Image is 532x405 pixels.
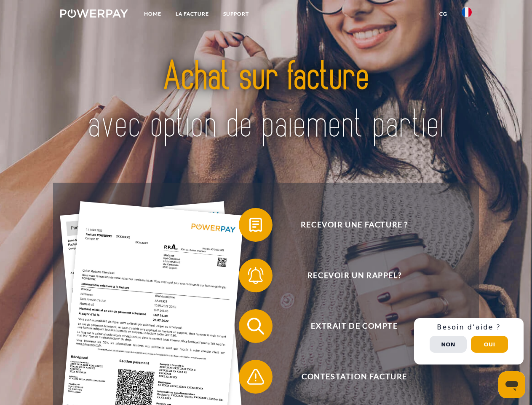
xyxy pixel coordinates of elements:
img: qb_warning.svg [245,366,266,387]
button: Non [430,336,467,353]
img: qb_bill.svg [245,214,266,235]
div: Schnellhilfe [414,318,524,364]
a: Home [137,6,168,22]
button: Oui [471,336,508,353]
img: qb_search.svg [245,316,266,337]
span: Contestation Facture [251,360,457,394]
button: Recevoir une facture ? [239,208,458,242]
img: logo-powerpay-white.svg [60,9,128,18]
h3: Besoin d’aide ? [419,323,519,332]
button: Recevoir un rappel? [239,259,458,292]
a: LA FACTURE [168,6,216,22]
img: title-powerpay_fr.svg [80,40,452,162]
button: Extrait de compte [239,309,458,343]
span: Extrait de compte [251,309,457,343]
button: Contestation Facture [239,360,458,394]
img: qb_bell.svg [245,265,266,286]
span: Recevoir un rappel? [251,259,457,292]
iframe: Bouton de lancement de la fenêtre de messagerie [498,371,525,398]
span: Recevoir une facture ? [251,208,457,242]
a: CG [432,6,454,22]
img: fr [462,7,472,17]
a: Support [216,6,256,22]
